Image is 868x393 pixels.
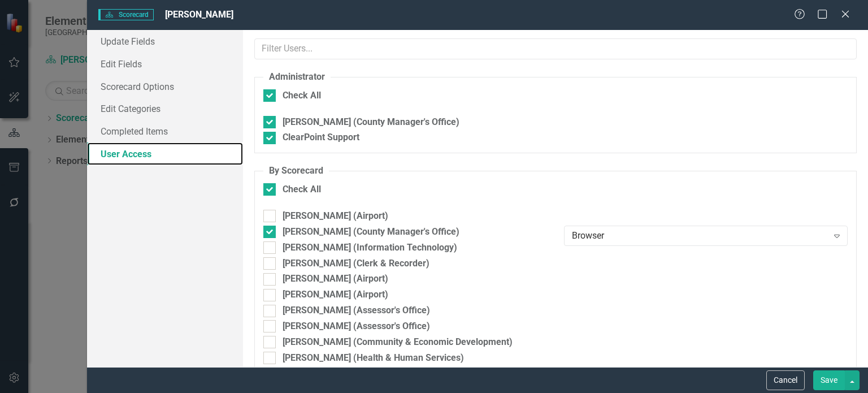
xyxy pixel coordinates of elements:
[766,370,805,390] button: Cancel
[283,116,459,129] div: [PERSON_NAME] (County Manager's Office)
[87,75,243,98] a: Scorecard Options
[283,183,321,196] div: Check All
[283,304,430,317] div: [PERSON_NAME] (Assessor's Office)
[263,71,331,84] legend: Administrator
[254,38,857,59] input: Filter Users...
[263,165,329,178] legend: By Scorecard
[283,257,429,270] div: [PERSON_NAME] (Clerk & Recorder)
[87,97,243,120] a: Edit Categories
[283,352,464,365] div: [PERSON_NAME] (Health & Human Services)
[98,9,154,20] span: Scorecard
[283,273,388,286] div: [PERSON_NAME] (Airport)
[283,226,459,239] div: [PERSON_NAME] (County Manager's Office)
[87,120,243,142] a: Completed Items
[283,320,430,333] div: [PERSON_NAME] (Assessor's Office)
[813,370,845,390] button: Save
[87,30,243,53] a: Update Fields
[283,131,359,144] div: ClearPoint Support
[283,288,388,301] div: [PERSON_NAME] (Airport)
[283,241,457,254] div: [PERSON_NAME] (Information Technology)
[87,53,243,75] a: Edit Fields
[165,9,233,20] span: [PERSON_NAME]
[572,230,827,243] div: Browser
[283,336,513,349] div: [PERSON_NAME] (Community & Economic Development)
[87,142,243,165] a: User Access
[283,210,388,223] div: [PERSON_NAME] (Airport)
[283,89,321,102] div: Check All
